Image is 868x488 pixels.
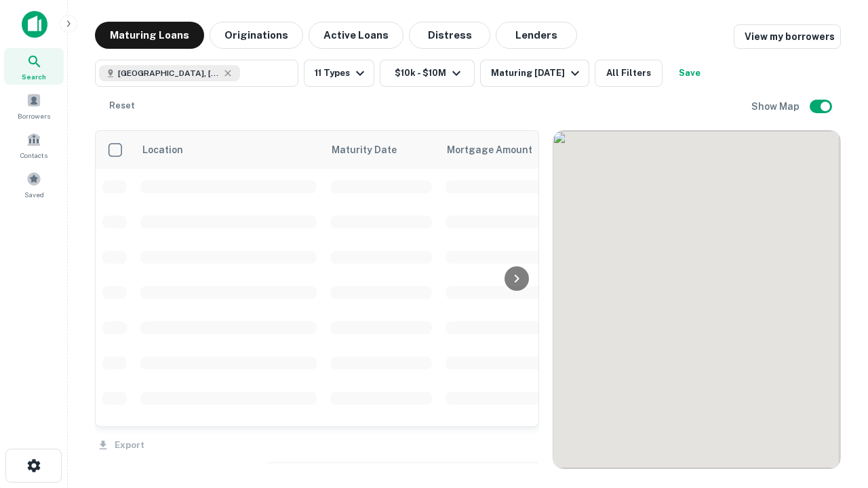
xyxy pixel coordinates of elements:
[439,131,588,169] th: Mortgage Amount
[4,127,64,163] a: Contacts
[668,60,711,87] button: Save your search to get updates of matches that match your search criteria.
[309,22,403,49] button: Active Loans
[4,48,64,85] a: Search
[22,71,46,82] span: Search
[24,189,44,200] span: Saved
[304,60,374,87] button: 11 Types
[4,166,64,203] a: Saved
[210,22,303,49] button: Originations
[734,24,841,49] a: View my borrowers
[496,22,577,49] button: Lenders
[480,60,589,87] button: Maturing [DATE]
[95,22,204,49] button: Maturing Loans
[20,150,47,161] span: Contacts
[553,131,840,468] div: 0 0
[595,60,663,87] button: All Filters
[100,92,144,119] button: Reset
[118,67,220,79] span: [GEOGRAPHIC_DATA], [GEOGRAPHIC_DATA]
[18,110,50,121] span: Borrowers
[4,87,64,124] a: Borrowers
[380,60,475,87] button: $10k - $10M
[323,131,439,169] th: Maturity Date
[22,11,47,38] img: capitalize-icon.png
[491,65,583,81] div: Maturing [DATE]
[134,131,323,169] th: Location
[332,142,414,158] span: Maturity Date
[142,142,183,158] span: Location
[447,142,550,158] span: Mortgage Amount
[409,22,490,49] button: Distress
[751,99,802,114] h6: Show Map
[800,336,868,401] iframe: Chat Widget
